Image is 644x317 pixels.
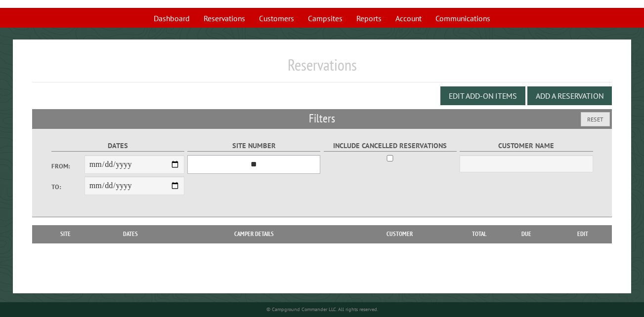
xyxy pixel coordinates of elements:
[51,161,85,171] label: From:
[499,225,554,243] th: Due
[350,9,387,28] a: Reports
[148,9,196,28] a: Dashboard
[51,182,85,192] label: To:
[93,225,168,243] th: Dates
[32,109,612,128] h2: Filters
[340,225,460,243] th: Customer
[32,55,612,82] h1: Reservations
[302,9,348,28] a: Campsites
[37,225,93,243] th: Site
[266,306,378,313] small: © Campground Commander LLC. All rights reserved.
[460,140,593,152] label: Customer Name
[324,140,457,152] label: Include Cancelled Reservations
[198,9,251,28] a: Reservations
[253,9,300,28] a: Customers
[554,225,612,243] th: Edit
[168,225,340,243] th: Camper Details
[429,9,496,28] a: Communications
[581,112,610,126] button: Reset
[440,86,525,105] button: Edit Add-on Items
[51,140,184,152] label: Dates
[389,9,428,28] a: Account
[460,225,499,243] th: Total
[187,140,320,152] label: Site Number
[527,86,612,105] button: Add a Reservation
